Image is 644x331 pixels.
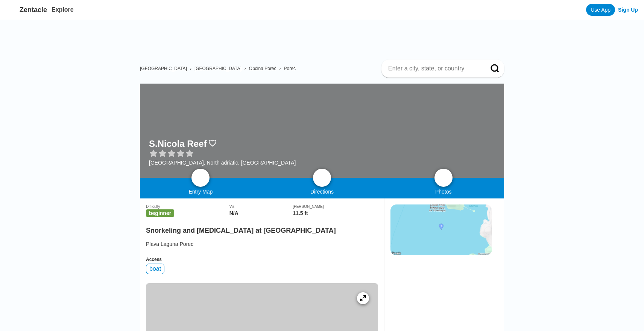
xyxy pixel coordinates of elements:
[387,65,480,72] input: Enter a city, state, or country
[146,204,229,209] div: Difficulty
[245,66,246,71] span: ›
[52,6,74,13] a: Explore
[293,204,378,209] div: [PERSON_NAME]
[6,4,18,16] img: Zentacle logo
[618,7,638,13] a: Sign Up
[146,222,378,235] h2: Snorkeling and [MEDICAL_DATA] at [GEOGRAPHIC_DATA]
[146,209,174,217] span: beginner
[390,204,492,255] img: staticmap
[191,169,210,187] a: map
[190,66,191,71] span: ›
[279,66,281,71] span: ›
[194,66,241,71] a: [GEOGRAPHIC_DATA]
[383,189,504,195] div: Photos
[434,169,453,187] a: photos
[146,257,378,262] div: Access
[20,6,47,14] span: Zentacle
[149,139,207,149] h1: S.Nicola Reef
[196,173,205,182] img: map
[6,4,47,16] a: Zentacle logoZentacle
[249,66,276,71] a: Općina Poreč
[146,20,504,53] iframe: Advertisement
[146,264,164,274] div: boat
[284,66,296,71] a: Poreč
[149,160,296,166] div: [GEOGRAPHIC_DATA], North adriatic, [GEOGRAPHIC_DATA]
[317,173,327,182] img: directions
[146,240,378,248] div: Plava Laguna Porec
[439,173,448,182] img: photos
[293,210,378,216] div: 11.5 ft
[229,204,293,209] div: Viz
[229,210,293,216] div: N/A
[140,189,261,195] div: Entry Map
[140,66,187,71] a: [GEOGRAPHIC_DATA]
[586,4,615,16] a: Use App
[261,189,383,195] div: Directions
